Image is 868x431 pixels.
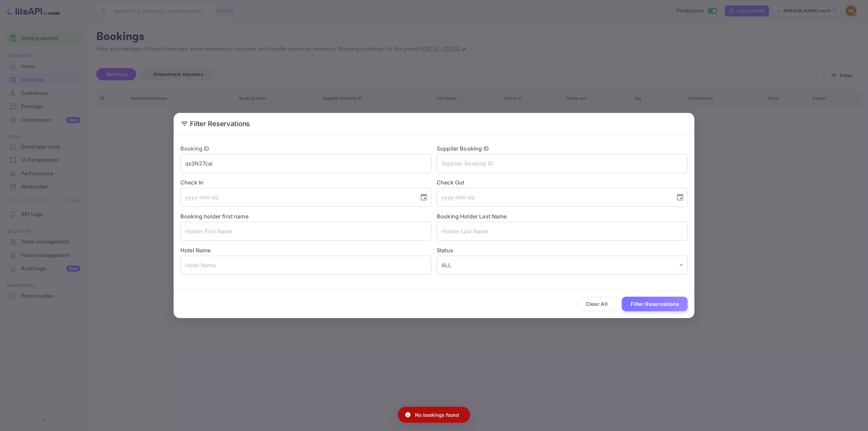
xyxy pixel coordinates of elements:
[180,222,431,241] input: Holder First Name
[437,145,489,152] label: Supplier Booking ID
[437,256,688,275] div: ALL
[174,113,694,135] h2: Filter Reservations
[180,145,210,152] label: Booking ID
[180,213,249,220] label: Booking holder first name
[622,297,688,311] button: Filter Reservations
[437,188,671,207] input: yyyy-mm-dd
[415,411,459,418] p: No bookings found
[577,297,617,311] button: Clear All
[417,191,431,204] button: Choose date
[180,154,431,173] input: Booking ID
[180,256,431,275] input: Hotel Name
[180,188,414,207] input: yyyy-mm-dd
[180,247,211,254] label: Hotel Name
[437,222,688,241] input: Holder Last Name
[437,246,688,254] label: Status
[437,178,688,187] label: Check Out
[437,213,507,220] label: Booking Holder Last Name
[673,191,687,204] button: Choose date
[180,178,431,187] label: Check In
[437,154,688,173] input: Supplier Booking ID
